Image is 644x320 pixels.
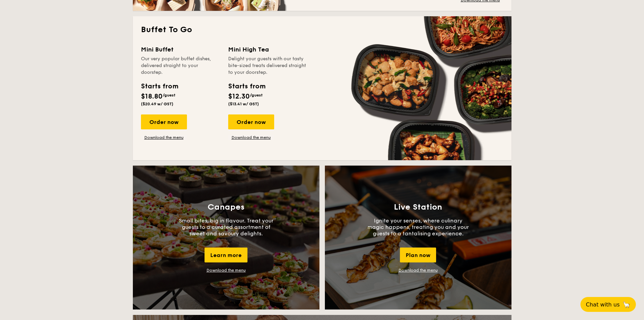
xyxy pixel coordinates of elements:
a: Download the menu [228,135,274,140]
div: Plan now [400,248,436,262]
span: ($13.41 w/ GST) [228,102,259,106]
h2: Buffet To Go [141,24,503,35]
div: Mini Buffet [141,45,220,54]
div: Starts from [228,81,265,91]
button: Chat with us🦙 [580,297,636,312]
span: 🦙 [622,301,630,308]
span: $12.30 [228,92,250,101]
div: Learn more [205,248,247,262]
div: Delight your guests with our tasty bite-sized treats delivered straight to your doorstep. [228,56,307,76]
span: /guest [250,93,263,98]
span: $18.80 [141,92,163,101]
div: Starts from [141,81,178,91]
h3: Live Station [394,202,442,212]
span: Chat with us [586,301,620,308]
div: Our very popular buffet dishes, delivered straight to your doorstep. [141,56,220,76]
a: Download the menu [207,268,246,273]
a: Download the menu [141,135,187,140]
p: Small bites, big in flavour. Treat your guests to a curated assortment of sweet and savoury delig... [175,217,277,237]
p: Ignite your senses, where culinary magic happens, treating you and your guests to a tantalising e... [367,217,469,237]
div: Order now [228,114,274,129]
div: Mini High Tea [228,45,307,54]
h3: Canapes [208,202,244,212]
span: /guest [163,93,175,98]
span: ($20.49 w/ GST) [141,102,173,106]
a: Download the menu [399,268,438,273]
div: Order now [141,114,187,129]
